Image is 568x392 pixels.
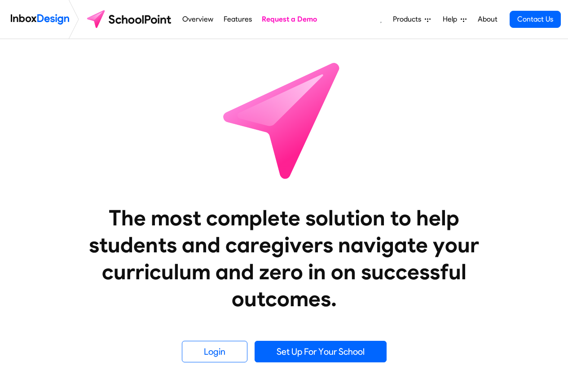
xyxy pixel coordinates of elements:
[182,341,247,362] a: Login
[180,10,216,28] a: Overview
[260,10,320,28] a: Request a Demo
[439,10,470,28] a: Help
[443,14,461,25] span: Help
[510,11,561,28] a: Contact Us
[475,10,500,28] a: About
[203,39,365,201] img: icon_schoolpoint.svg
[221,10,254,28] a: Features
[389,10,434,28] a: Products
[255,341,387,362] a: Set Up For Your School
[71,204,498,312] heading: The most complete solution to help students and caregivers navigate your curriculum and zero in o...
[393,14,425,25] span: Products
[83,9,177,30] img: schoolpoint logo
